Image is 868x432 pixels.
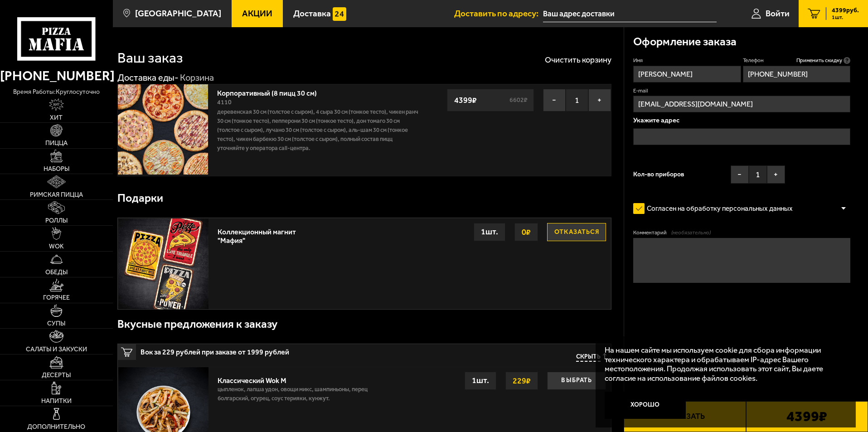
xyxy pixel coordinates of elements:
label: E-mail [633,87,850,95]
button: Выбрать [547,372,606,390]
a: Корпоративный (8 пицц 30 см) [217,86,326,97]
strong: 0 ₽ [519,223,533,241]
span: Дополнительно [27,424,85,430]
span: Доставить по адресу: [454,9,543,18]
span: Наборы [44,166,69,172]
span: 1 шт. [832,15,859,20]
button: − [543,89,566,112]
button: + [767,165,785,184]
p: Деревенская 30 см (толстое с сыром), 4 сыра 30 см (тонкое тесто), Чикен Ранч 30 см (тонкое тесто)... [217,107,418,153]
span: Войти [766,9,790,18]
span: Скрыть [576,353,601,362]
p: На нашем сайте мы используем cookie для сбора информации технического характера и обрабатываем IP... [605,345,842,383]
button: Скрыть [576,353,606,362]
span: Кол-во приборов [633,171,684,178]
a: Доставка еды- [117,72,179,83]
span: Десерты [42,372,71,379]
label: Телефон [743,57,850,64]
div: Классический Wok M [218,372,374,385]
button: Хорошо [605,392,686,419]
h3: Оформление заказа [633,36,737,48]
button: Отказаться [547,223,606,241]
p: Укажите адрес [633,117,850,124]
span: 1 [749,165,767,184]
h1: Ваш заказ [117,51,183,65]
label: Имя [633,57,741,64]
span: (необязательно) [671,229,711,237]
div: 1 шт. [474,223,505,241]
span: Применить скидку [796,57,842,64]
span: Обеды [45,269,68,276]
div: Корзина [180,72,214,84]
img: 15daf4d41897b9f0e9f617042186c801.svg [333,7,346,21]
span: 4399 руб. [832,7,859,14]
span: Роллы [45,218,68,224]
span: Супы [47,320,65,327]
span: 1 [566,89,588,112]
strong: 4399 ₽ [452,92,479,109]
h3: Подарки [117,193,163,204]
strong: 229 ₽ [510,372,533,389]
a: Коллекционный магнит "Мафия"Отказаться0₽1шт. [118,218,611,309]
div: 1 шт. [465,372,496,390]
span: [GEOGRAPHIC_DATA] [135,9,221,18]
input: Ваш адрес доставки [543,5,717,22]
span: Горячее [43,295,70,301]
h3: Вкусные предложения к заказу [117,319,277,330]
span: Доставка [293,9,331,18]
span: Акции [242,9,272,18]
p: цыпленок, лапша удон, овощи микс, шампиньоны, перец болгарский, огурец, соус терияки, кунжут. [218,385,374,408]
span: Хит [50,115,63,121]
button: − [731,165,749,184]
input: +7 ( [743,66,850,83]
span: Римская пицца [30,192,83,198]
div: Коллекционный магнит "Мафия" [218,223,302,245]
label: Комментарий [633,229,850,237]
span: 4110 [217,98,232,106]
s: 6602 ₽ [508,97,529,103]
span: WOK [49,243,64,250]
label: Согласен на обработку персональных данных [633,199,802,218]
span: Вок за 229 рублей при заказе от 1999 рублей [141,344,436,356]
button: Очистить корзину [545,56,611,64]
span: Салаты и закуски [26,346,87,353]
span: Напитки [41,398,72,404]
button: + [588,89,611,112]
input: @ [633,96,850,112]
span: Пицца [45,140,68,146]
input: Имя [633,66,741,83]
